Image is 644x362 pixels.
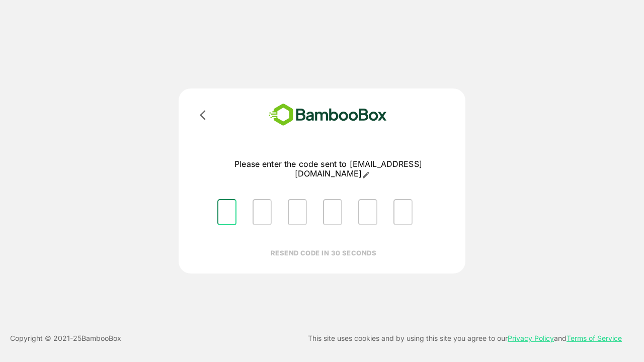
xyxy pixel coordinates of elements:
input: Please enter OTP character 4 [323,199,342,225]
input: Please enter OTP character 5 [358,199,377,225]
img: bamboobox [254,101,401,129]
a: Privacy Policy [508,334,554,342]
p: Copyright © 2021- 25 BambooBox [10,332,121,344]
p: This site uses cookies and by using this site you agree to our and [308,332,622,344]
a: Terms of Service [567,334,622,342]
input: Please enter OTP character 1 [217,199,236,225]
input: Please enter OTP character 2 [253,199,272,225]
input: Please enter OTP character 3 [288,199,307,225]
p: Please enter the code sent to [EMAIL_ADDRESS][DOMAIN_NAME] [209,159,447,179]
input: Please enter OTP character 6 [393,199,413,225]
